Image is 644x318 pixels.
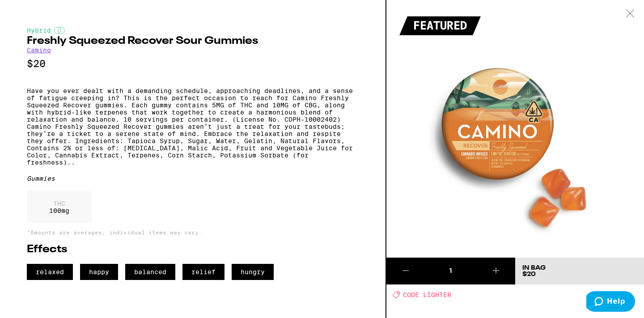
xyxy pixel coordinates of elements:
[27,58,359,69] p: $20
[522,271,536,277] span: $20
[27,191,92,223] div: 100 mg
[403,291,451,298] span: CODE LIGHTER
[54,27,65,34] img: hybridColor.svg
[27,87,359,166] p: Have you ever dealt with a demanding schedule, approaching deadlines, and a sense of fatigue cree...
[27,36,359,47] h2: Freshly Squeezed Recover Sour Gummies
[125,264,175,280] span: balanced
[27,27,359,34] div: Hybrid
[80,264,118,280] span: happy
[425,267,476,276] div: 1
[232,264,274,280] span: hungry
[182,264,225,280] span: relief
[27,175,359,182] div: Gummies
[515,258,644,284] button: In Bag$20
[27,47,51,54] a: Camino
[27,244,359,255] h2: Effects
[27,229,359,235] p: *Amounts are averages, individual items may vary.
[586,291,635,314] iframe: Opens a widget where you can find more information
[27,264,73,280] span: relaxed
[522,265,546,271] div: In Bag
[49,200,69,207] p: THC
